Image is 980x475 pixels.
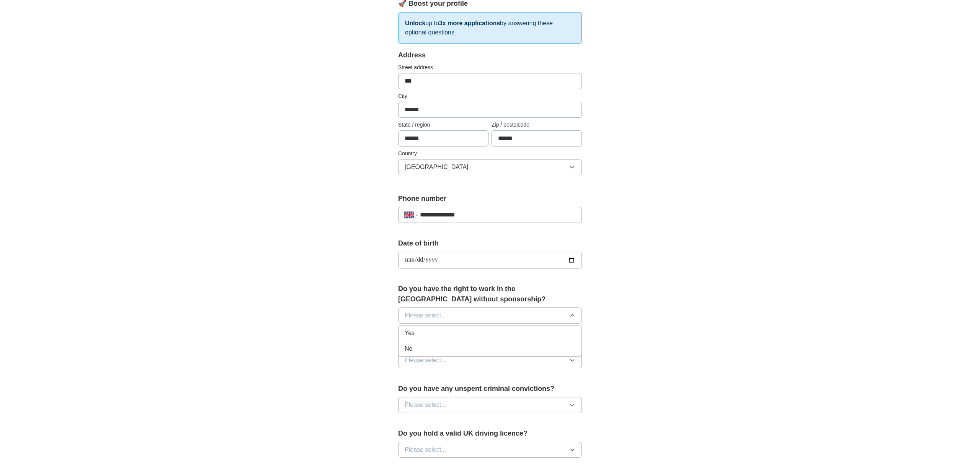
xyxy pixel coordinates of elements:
button: Please select... [398,307,582,324]
button: Please select... [398,352,582,368]
label: Street address [398,63,582,72]
button: [GEOGRAPHIC_DATA] [398,159,582,175]
span: Please select... [405,445,446,454]
span: No [405,344,412,353]
label: Country [398,150,582,158]
label: Do you hold a valid UK driving licence? [398,428,582,439]
label: Date of birth [398,238,582,249]
span: Please select... [405,400,446,410]
span: Please select... [405,356,446,365]
label: Zip / postalcode [492,121,582,129]
span: Yes [405,329,415,338]
strong: Unlock [405,20,425,26]
label: Do you have the right to work in the [GEOGRAPHIC_DATA] without sponsorship? [398,284,582,304]
span: [GEOGRAPHIC_DATA] [405,163,469,172]
label: Phone number [398,194,582,204]
label: State / region [398,121,488,129]
span: Please select... [405,311,446,320]
p: up to by answering these optional questions [398,12,582,44]
div: Address [398,50,582,60]
label: City [398,92,582,100]
strong: 3x more applications [439,20,500,26]
label: Do you have any unspent criminal convictions? [398,384,582,394]
button: Please select... [398,397,582,413]
button: Please select... [398,442,582,458]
